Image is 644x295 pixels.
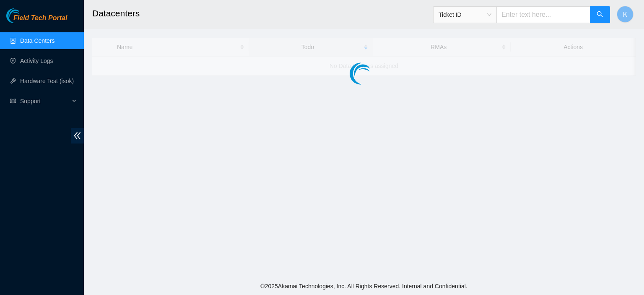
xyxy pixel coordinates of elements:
[597,11,603,19] span: search
[590,6,610,23] button: search
[439,8,491,21] span: Ticket ID
[84,277,644,295] footer: © 2025 Akamai Technologies, Inc. All Rights Reserved. Internal and Confidential.
[6,15,67,26] a: Akamai TechnologiesField Tech Portal
[20,57,53,64] a: Activity Logs
[496,6,590,23] input: Enter text here...
[20,37,55,44] a: Data Centers
[10,98,16,104] span: read
[13,14,67,22] span: Field Tech Portal
[20,93,70,110] span: Support
[623,9,628,20] span: K
[617,6,634,23] button: K
[71,128,84,144] span: double-left
[6,8,42,23] img: Akamai Technologies
[20,78,74,84] a: Hardware Test (isok)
